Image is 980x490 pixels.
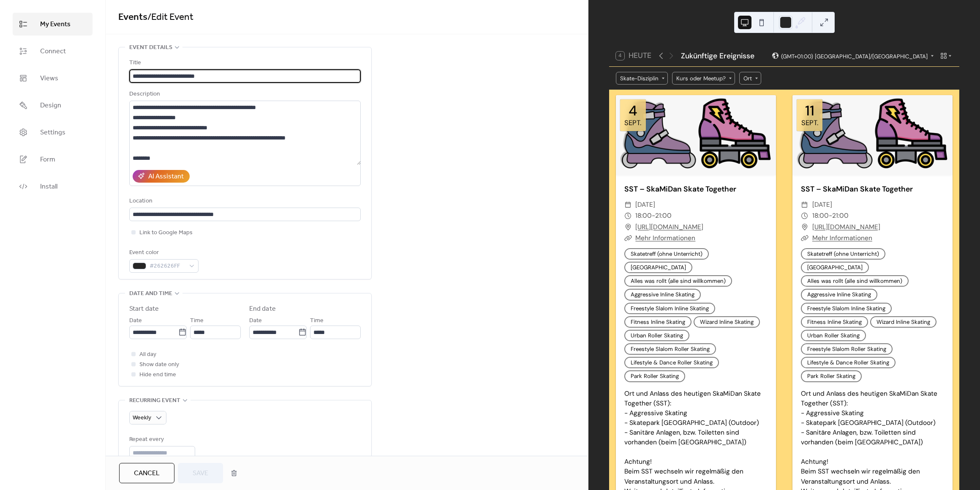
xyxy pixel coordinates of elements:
[13,121,93,144] a: Settings
[829,210,832,221] span: -
[652,210,655,221] span: -
[249,316,262,326] span: Date
[129,396,180,406] span: Recurring event
[13,67,93,90] a: Views
[801,184,913,194] a: SST – SkaMiDan Skate Together
[40,19,71,30] span: My Events
[13,148,93,171] a: Form
[13,40,93,63] a: Connect
[624,184,736,194] a: SST – SkaMiDan Skate Together
[40,47,66,57] span: Connect
[681,50,754,61] div: Zukünftige Ereignisse
[801,222,808,233] div: ​
[832,210,849,221] span: 21:00
[133,170,190,183] button: AI Assistant
[129,89,359,99] div: Description
[129,289,172,299] span: Date and time
[801,210,808,221] div: ​
[139,350,156,360] span: All day
[190,316,204,326] span: Time
[655,210,672,221] span: 21:00
[13,175,93,198] a: Install
[812,222,880,233] a: [URL][DOMAIN_NAME]
[148,172,184,182] div: AI Assistant
[139,370,176,380] span: Hide end time
[139,360,179,370] span: Show date only
[805,104,814,118] div: 11
[40,155,55,165] span: Form
[40,182,57,192] span: Install
[812,234,872,242] a: Mehr Informationen
[118,8,147,27] a: Events
[624,120,641,127] div: Sept.
[129,316,142,326] span: Date
[624,199,632,210] div: ​
[781,53,928,59] span: (GMT+01:00) [GEOGRAPHIC_DATA]/[GEOGRAPHIC_DATA]
[139,228,193,238] span: Link to Google Maps
[40,101,61,111] span: Design
[119,463,174,483] button: Cancel
[150,261,185,271] span: #262626FF
[629,104,637,118] div: 4
[249,304,276,314] div: End date
[40,128,65,138] span: Settings
[801,233,808,244] div: ​
[129,58,359,68] div: Title
[129,196,359,206] div: Location
[635,222,703,233] a: [URL][DOMAIN_NAME]
[147,8,193,27] span: / Edit Event
[129,43,172,53] span: Event details
[129,304,159,314] div: Start date
[310,316,324,326] span: Time
[624,233,632,244] div: ​
[13,13,93,36] a: My Events
[13,94,93,117] a: Design
[801,120,818,127] div: Sept.
[129,435,193,445] div: Repeat every
[635,234,695,242] a: Mehr Informationen
[635,199,655,210] span: [DATE]
[134,468,160,479] span: Cancel
[624,222,632,233] div: ​
[133,412,151,424] span: Weekly
[812,210,829,221] span: 18:00
[812,199,832,210] span: [DATE]
[635,210,652,221] span: 18:00
[40,74,58,84] span: Views
[129,248,197,258] div: Event color
[624,210,632,221] div: ​
[801,199,808,210] div: ​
